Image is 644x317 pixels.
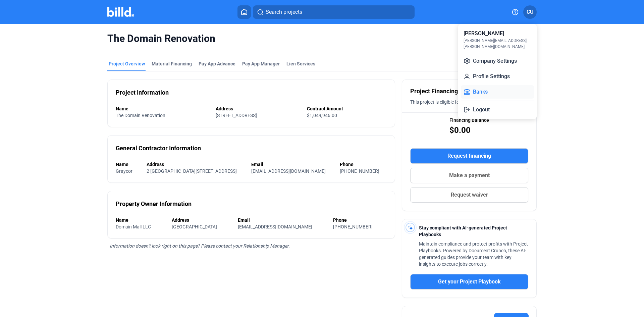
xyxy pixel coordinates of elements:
[464,38,531,50] div: [PERSON_NAME][EMAIL_ADDRESS][PERSON_NAME][DOMAIN_NAME]
[461,103,534,116] button: Logout
[461,70,534,83] button: Profile Settings
[464,30,504,38] div: [PERSON_NAME]
[461,54,534,68] button: Company Settings
[461,85,534,99] button: Banks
